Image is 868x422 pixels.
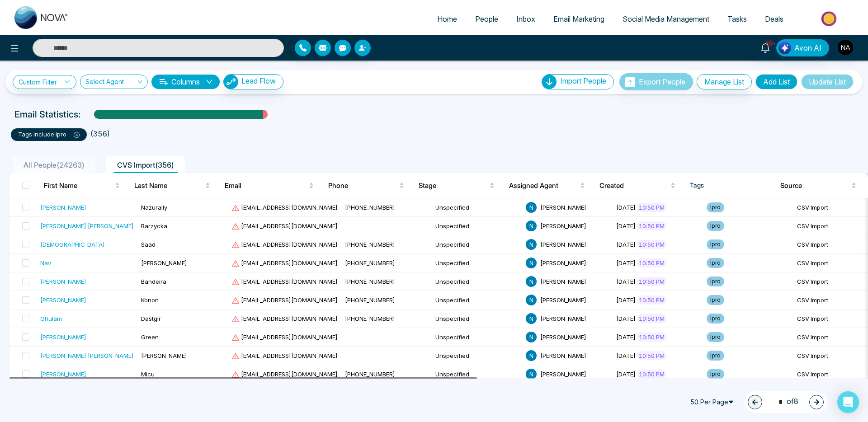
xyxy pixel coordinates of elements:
a: 10+ [755,39,776,55]
a: Deals [756,10,793,28]
span: [PHONE_NUMBER] [345,204,395,211]
div: [PERSON_NAME] [40,370,86,379]
button: Columnsdown [151,75,220,89]
td: Unspecified [432,291,522,309]
span: down [206,78,213,85]
a: Email Marketing [544,10,613,28]
span: Ipro [707,351,724,361]
span: [PERSON_NAME] [540,296,586,304]
span: Bandeira [141,278,166,285]
th: Stage [411,173,502,198]
span: [EMAIL_ADDRESS][DOMAIN_NAME] [231,352,338,359]
span: [PERSON_NAME] [540,352,586,359]
span: [DATE] [616,278,636,285]
span: Green [141,333,159,341]
span: [DATE] [616,315,636,322]
td: Unspecified [432,272,522,291]
span: Nazurally [141,204,167,211]
span: First Name [44,180,113,191]
span: [EMAIL_ADDRESS][DOMAIN_NAME] [231,296,338,304]
span: Ipro [707,314,724,324]
div: Nav [40,258,51,267]
span: [EMAIL_ADDRESS][DOMAIN_NAME] [231,278,338,285]
span: Email [225,180,307,191]
div: Open Intercom Messenger [837,391,859,413]
th: Email [217,173,321,198]
td: Unspecified [432,217,522,235]
span: Ipro [707,295,724,305]
span: [PERSON_NAME] [540,278,586,285]
span: Ipro [707,277,724,286]
span: [DATE] [616,259,636,267]
button: Export People [619,73,693,90]
td: Unspecified [432,254,522,272]
th: Created [592,173,683,198]
span: Ipro [707,239,724,249]
span: Saad [141,241,156,248]
span: 10:50 PM [637,240,666,249]
th: Phone [321,173,411,198]
span: [DATE] [616,204,636,211]
img: Market-place.gif [797,9,863,29]
span: Ipro [707,202,724,212]
span: Ipro [707,332,724,342]
span: N [526,332,537,342]
button: Avon AI [776,39,829,56]
span: 10:50 PM [637,351,666,360]
th: First Name [37,173,127,198]
span: [PERSON_NAME] [141,352,187,359]
th: Last Name [127,173,217,198]
span: CVS Import ( 356 ) [113,160,178,169]
span: Micu [141,370,155,378]
span: Inbox [516,14,535,23]
td: Unspecified [432,235,522,254]
th: Tags [683,173,773,198]
span: [EMAIL_ADDRESS][DOMAIN_NAME] [231,222,338,230]
span: 10:50 PM [637,333,666,342]
a: Lead FlowLead Flow [220,74,283,89]
td: Unspecified [432,347,522,365]
span: Tasks [727,14,747,23]
span: [PHONE_NUMBER] [345,370,395,378]
span: [PERSON_NAME] [540,259,586,267]
span: People [475,14,498,23]
div: [PERSON_NAME] [40,277,86,286]
span: 50 Per Page [686,395,741,409]
span: [DATE] [616,370,636,378]
span: Phone [328,180,397,191]
a: Inbox [507,10,544,28]
span: 10:50 PM [637,314,666,323]
span: N [526,369,537,380]
button: Lead Flow [223,74,283,89]
span: Ipro [707,369,724,379]
span: Deals [765,14,783,23]
div: Ghulam [40,314,62,323]
span: Email Marketing [553,14,604,23]
div: [PERSON_NAME] [PERSON_NAME] [40,351,134,360]
span: N [526,350,537,361]
span: N [526,220,537,231]
span: 10:50 PM [637,370,666,379]
span: Home [437,14,457,23]
span: [PERSON_NAME] [540,222,586,230]
span: [EMAIL_ADDRESS][DOMAIN_NAME] [231,315,338,322]
img: Nova CRM Logo [14,6,69,29]
span: [EMAIL_ADDRESS][DOMAIN_NAME] [231,241,338,248]
a: Tasks [718,10,756,28]
span: Assigned Agent [509,180,578,191]
img: Lead Flow [778,42,791,54]
span: [PERSON_NAME] [540,370,586,378]
span: 10:50 PM [637,277,666,286]
span: [PHONE_NUMBER] [345,259,395,267]
td: Unspecified [432,328,522,347]
td: Unspecified [432,309,522,328]
p: tags include Ipro [18,130,80,139]
td: Unspecified [432,198,522,217]
span: [PERSON_NAME] [540,315,586,322]
th: Source [773,173,863,198]
span: [EMAIL_ADDRESS][DOMAIN_NAME] [231,259,338,267]
span: Created [599,180,669,191]
img: User Avatar [838,40,853,55]
span: N [526,202,537,213]
span: Social Media Management [623,14,709,23]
